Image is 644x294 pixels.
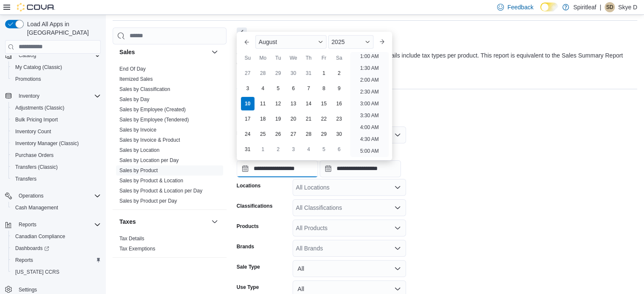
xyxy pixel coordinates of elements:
[2,90,104,102] button: Inventory
[119,147,160,154] span: Sales by Location
[12,126,101,137] span: Inventory Count
[12,115,101,125] span: Bulk Pricing Import
[317,112,331,126] div: day-22
[119,167,158,174] span: Sales by Product
[332,97,346,110] div: day-16
[394,184,401,191] button: Open list of options
[332,66,346,80] div: day-2
[12,255,101,265] span: Reports
[256,97,270,110] div: day-11
[19,93,39,99] span: Inventory
[255,35,326,49] div: Button. Open the month selector. August is currently selected.
[119,66,146,72] a: End Of Day
[237,284,259,291] label: Use Type
[271,66,285,80] div: day-29
[119,157,179,163] a: Sales by Location per Day
[19,192,44,199] span: Operations
[256,112,270,126] div: day-18
[12,138,82,148] a: Inventory Manager (Classic)
[12,243,53,253] a: Dashboards
[600,2,601,12] p: |
[119,157,179,164] span: Sales by Location per Day
[328,35,373,49] div: Button. Open the year selector. 2025 is currently selected.
[256,143,270,156] div: day-1
[119,76,153,82] span: Itemized Sales
[12,74,44,84] a: Promotions
[8,149,104,161] button: Purchase Orders
[302,143,315,156] div: day-4
[113,64,227,209] div: Sales
[237,264,260,270] label: Sale Type
[119,107,186,113] a: Sales by Employee (Created)
[15,204,58,211] span: Cash Management
[12,231,69,242] a: Canadian Compliance
[12,267,101,277] span: Washington CCRS
[302,82,315,95] div: day-7
[237,203,273,209] label: Classifications
[8,202,104,214] button: Cash Management
[271,127,285,141] div: day-26
[15,245,49,252] span: Dashboards
[119,217,136,226] h3: Taxes
[12,150,57,160] a: Purchase Orders
[119,246,155,252] a: Tax Exemptions
[119,48,135,56] h3: Sales
[287,112,300,126] div: day-20
[15,116,58,123] span: Bulk Pricing Import
[17,3,55,11] img: Cova
[8,266,104,278] button: [US_STATE] CCRS
[12,203,101,213] span: Cash Management
[8,242,104,254] a: Dashboards
[256,51,270,65] div: Mo
[15,220,101,230] span: Reports
[15,50,101,60] span: Catalog
[256,66,270,80] div: day-28
[259,38,277,45] span: August
[237,51,633,69] div: View sales totals by product for a specified date range. Details include tax types per product. T...
[19,286,37,293] span: Settings
[2,49,104,61] button: Catalog
[119,126,156,133] span: Sales by Invoice
[12,74,101,84] span: Promotions
[540,3,558,11] input: Dark Mode
[119,48,208,56] button: Sales
[8,137,104,149] button: Inventory Manager (Classic)
[15,76,41,82] span: Promotions
[357,75,382,85] li: 2:00 AM
[605,2,615,12] div: Skye D
[15,104,64,111] span: Adjustments (Classic)
[237,182,261,189] label: Locations
[8,231,104,242] button: Canadian Compliance
[287,143,300,156] div: day-3
[19,221,36,228] span: Reports
[287,97,300,110] div: day-13
[119,96,149,102] a: Sales by Day
[15,176,36,182] span: Transfers
[113,234,227,257] div: Taxes
[8,173,104,185] button: Transfers
[317,82,331,95] div: day-8
[15,50,39,60] button: Catalog
[15,128,51,135] span: Inventory Count
[606,2,614,12] span: SD
[12,174,40,184] a: Transfers
[119,117,189,123] a: Sales by Employee (Tendered)
[12,150,101,160] span: Purchase Orders
[302,66,315,80] div: day-31
[271,143,285,156] div: day-2
[8,126,104,137] button: Inventory Count
[237,243,254,250] label: Brands
[287,127,300,141] div: day-27
[119,96,149,103] span: Sales by Day
[507,3,533,11] span: Feedback
[119,235,144,242] span: Tax Details
[256,127,270,141] div: day-25
[119,116,189,123] span: Sales by Employee (Tendered)
[15,257,33,264] span: Reports
[119,147,160,153] a: Sales by Location
[332,82,346,95] div: day-9
[2,219,104,231] button: Reports
[256,82,270,95] div: day-4
[357,110,382,121] li: 3:30 AM
[119,76,153,82] a: Itemized Sales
